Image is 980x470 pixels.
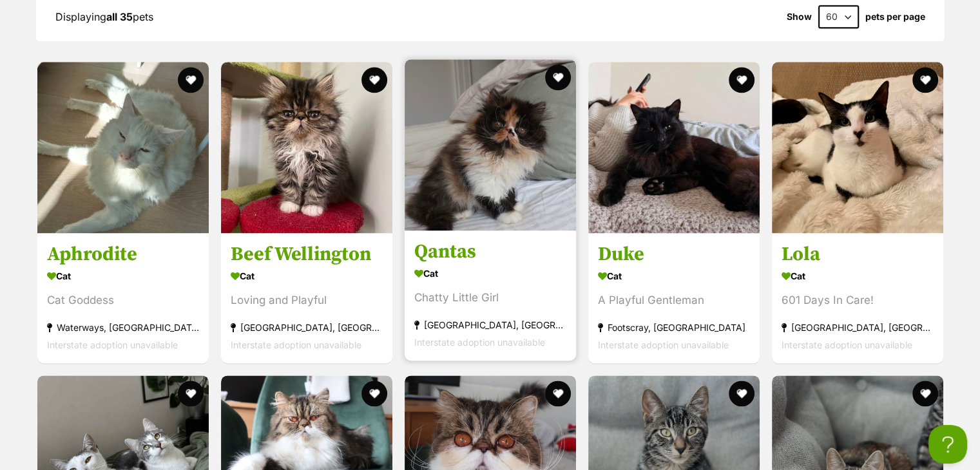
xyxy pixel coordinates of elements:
button: favourite [361,381,387,406]
div: Loving and Playful [231,292,383,309]
span: Show [787,12,812,22]
img: Qantas [405,59,576,230]
button: favourite [545,64,571,90]
strong: all 35 [106,10,133,23]
div: Footscray, [GEOGRAPHIC_DATA] [598,319,750,336]
h3: Duke [598,242,750,267]
button: favourite [178,67,204,93]
div: Cat Goddess [47,292,199,309]
h3: Beef Wellington [231,242,383,267]
div: [GEOGRAPHIC_DATA], [GEOGRAPHIC_DATA] [414,316,566,334]
span: Interstate adoption unavailable [782,339,912,350]
span: Interstate adoption unavailable [414,337,545,348]
label: pets per page [865,12,925,22]
button: favourite [729,381,754,406]
span: Interstate adoption unavailable [47,339,178,350]
a: Beef Wellington Cat Loving and Playful [GEOGRAPHIC_DATA], [GEOGRAPHIC_DATA] Interstate adoption u... [221,232,392,363]
span: Interstate adoption unavailable [598,339,729,350]
button: favourite [912,67,938,93]
h3: Aphrodite [47,242,199,267]
div: Waterways, [GEOGRAPHIC_DATA] [47,319,199,336]
div: Cat [414,264,566,283]
button: favourite [912,381,938,406]
div: Cat [782,267,934,285]
h3: Lola [782,242,934,267]
div: A Playful Gentleman [598,292,750,309]
div: [GEOGRAPHIC_DATA], [GEOGRAPHIC_DATA] [231,319,383,336]
div: Cat [47,267,199,285]
span: Displaying pets [55,10,153,23]
a: Qantas Cat Chatty Little Girl [GEOGRAPHIC_DATA], [GEOGRAPHIC_DATA] Interstate adoption unavailabl... [405,230,576,361]
div: [GEOGRAPHIC_DATA], [GEOGRAPHIC_DATA] [782,319,934,336]
button: favourite [545,381,571,406]
div: Chatty Little Girl [414,289,566,306]
a: Aphrodite Cat Cat Goddess Waterways, [GEOGRAPHIC_DATA] Interstate adoption unavailable favourite [37,232,209,363]
span: Interstate adoption unavailable [231,339,361,350]
button: favourite [729,67,754,93]
div: Cat [231,267,383,285]
img: Duke [588,62,760,233]
button: favourite [361,67,387,93]
img: Aphrodite [37,62,209,233]
button: favourite [178,381,204,406]
a: Lola Cat 601 Days In Care! [GEOGRAPHIC_DATA], [GEOGRAPHIC_DATA] Interstate adoption unavailable f... [772,232,943,363]
img: Beef Wellington [221,62,392,233]
h3: Qantas [414,240,566,264]
div: 601 Days In Care! [782,292,934,309]
iframe: Help Scout Beacon - Open [928,425,967,464]
a: Duke Cat A Playful Gentleman Footscray, [GEOGRAPHIC_DATA] Interstate adoption unavailable favourite [588,232,760,363]
img: Lola [772,62,943,233]
div: Cat [598,267,750,285]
